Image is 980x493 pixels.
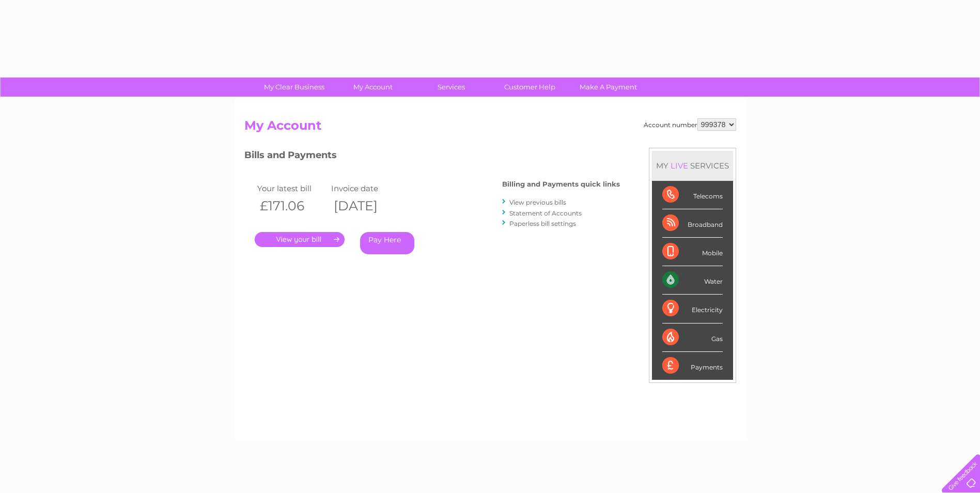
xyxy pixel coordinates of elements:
[652,151,733,180] div: MY SERVICES
[330,78,415,97] a: My Account
[566,78,651,97] a: Make A Payment
[329,195,403,217] th: [DATE]
[644,118,736,131] div: Account number
[509,209,582,217] a: Statement of Accounts
[244,148,620,166] h3: Bills and Payments
[662,352,723,380] div: Payments
[255,195,329,217] th: £171.06
[255,181,329,195] td: Your latest bill
[502,180,620,188] h4: Billing and Payments quick links
[662,181,723,209] div: Telecoms
[509,198,566,206] a: View previous bills
[255,232,345,247] a: .
[244,118,736,138] h2: My Account
[662,295,723,323] div: Electricity
[487,78,572,97] a: Customer Help
[668,161,690,171] div: LIVE
[662,238,723,266] div: Mobile
[662,266,723,295] div: Water
[409,78,494,97] a: Services
[662,209,723,238] div: Broadband
[360,232,414,254] a: Pay Here
[252,78,337,97] a: My Clear Business
[329,181,403,195] td: Invoice date
[662,323,723,352] div: Gas
[509,220,576,227] a: Paperless bill settings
